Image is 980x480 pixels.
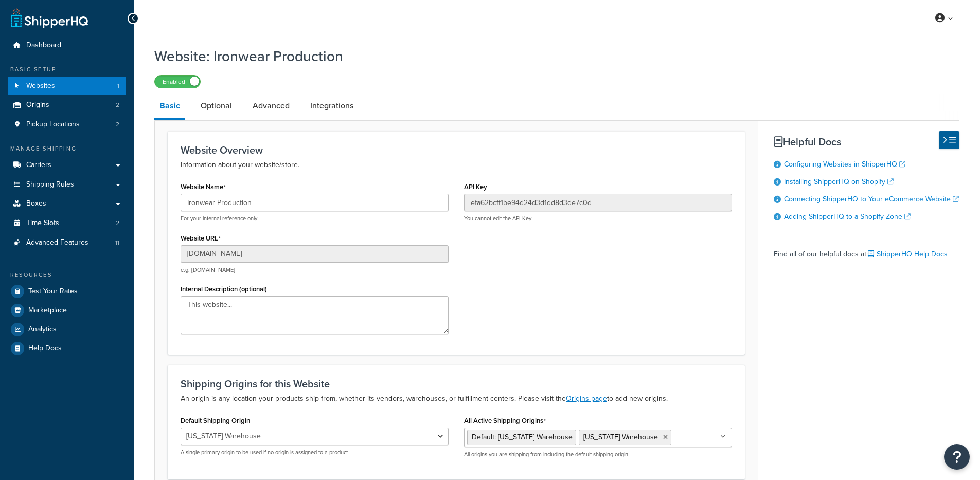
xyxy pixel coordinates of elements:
a: Advanced [247,94,295,118]
a: Advanced Features11 [8,233,126,252]
input: XDL713J089NBV22 [464,194,732,211]
span: Dashboard [26,41,61,50]
div: Basic Setup [8,65,126,74]
span: Shipping Rules [26,180,74,189]
p: e.g. [DOMAIN_NAME] [181,266,449,274]
a: Installing ShipperHQ on Shopify [784,176,894,187]
span: 1 [117,82,119,90]
span: 2 [116,120,119,129]
li: Origins [8,96,126,115]
span: Advanced Features [26,238,88,247]
span: Boxes [26,199,46,208]
li: Websites [8,77,126,96]
a: Websites1 [8,77,126,96]
a: Dashboard [8,36,126,55]
span: Help Docs [28,344,62,353]
a: Shipping Rules [8,175,126,194]
a: Connecting ShipperHQ to Your eCommerce Website [784,194,959,205]
p: All origins you are shipping from including the default shipping origin [464,451,732,458]
span: Marketplace [28,306,67,315]
a: Origins2 [8,96,126,115]
span: Carriers [26,161,51,170]
a: Analytics [8,320,126,339]
li: Pickup Locations [8,115,126,134]
span: 11 [115,238,119,247]
span: Websites [26,82,55,90]
p: Information about your website/store. [181,159,732,171]
span: Origins [26,101,49,109]
li: Advanced Features [8,233,126,252]
li: Time Slots [8,214,126,233]
button: Open Resource Center [944,444,970,470]
a: Pickup Locations2 [8,115,126,134]
button: Hide Help Docs [939,131,959,149]
span: [US_STATE] Warehouse [583,432,658,442]
a: Integrations [305,94,359,118]
span: Test Your Rates [28,287,78,296]
h3: Helpful Docs [774,136,959,147]
a: Origins page [566,393,607,404]
label: Website URL [181,234,221,243]
a: Help Docs [8,339,126,358]
p: A single primary origin to be used if no origin is assigned to a product [181,449,449,456]
label: Internal Description (optional) [181,285,267,293]
div: Resources [8,271,126,280]
a: Test Your Rates [8,282,126,301]
p: You cannot edit the API Key [464,215,732,223]
label: Website Name [181,183,226,191]
a: Basic [154,94,185,120]
span: 2 [116,219,119,228]
p: For your internal reference only [181,215,449,223]
a: Boxes [8,194,126,213]
p: An origin is any location your products ship from, whether its vendors, warehouses, or fulfillmen... [181,393,732,405]
a: Optional [195,94,237,118]
span: Analytics [28,325,57,334]
label: All Active Shipping Origins [464,417,546,425]
span: Time Slots [26,219,59,228]
label: API Key [464,183,487,191]
a: ShipperHQ Help Docs [868,249,948,260]
label: Default Shipping Origin [181,417,250,424]
label: Enabled [155,76,200,88]
a: Carriers [8,156,126,175]
textarea: This website... [181,296,449,334]
a: Time Slots2 [8,214,126,233]
span: Default: [US_STATE] Warehouse [472,432,573,442]
span: 2 [116,101,119,109]
a: Marketplace [8,301,126,320]
h3: Shipping Origins for this Website [181,378,732,390]
a: Adding ShipperHQ to a Shopify Zone [784,211,911,222]
div: Find all of our helpful docs at: [774,239,959,262]
h3: Website Overview [181,144,732,156]
span: Pickup Locations [26,120,80,129]
h1: Website: Ironwear Production [154,46,947,66]
div: Manage Shipping [8,144,126,153]
a: Configuring Websites in ShipperHQ [784,159,905,170]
